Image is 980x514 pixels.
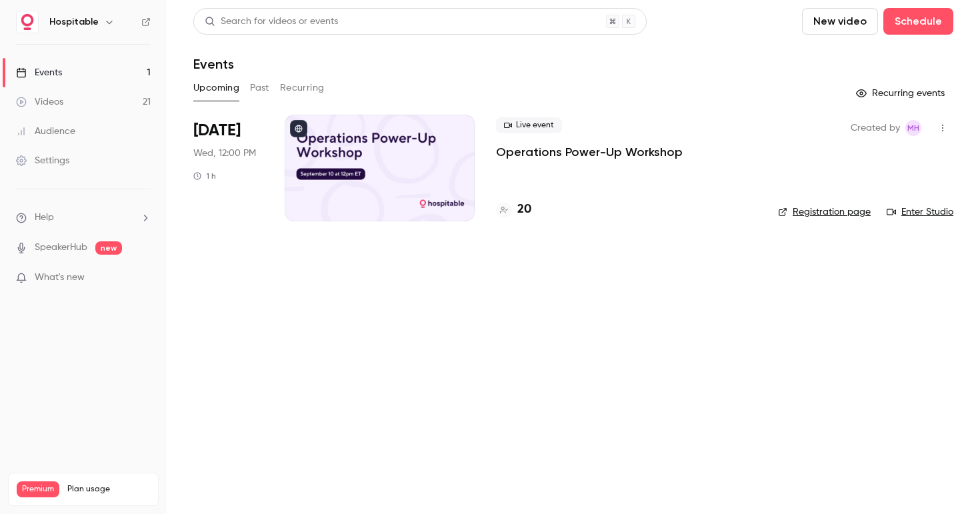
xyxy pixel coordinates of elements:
span: What's new [35,271,85,285]
a: 20 [496,201,531,219]
button: Recurring [280,77,325,99]
iframe: Noticeable Trigger [135,272,151,284]
span: MH [907,120,919,136]
a: Operations Power-Up Workshop [496,144,683,160]
button: Past [250,77,269,99]
span: Created by [851,120,900,136]
h4: 20 [517,201,531,219]
div: 1 h [193,171,216,181]
span: Live event [496,117,562,133]
div: Search for videos or events [205,15,338,29]
span: Premium [17,481,59,497]
span: Marketing Hospitable [905,120,921,136]
button: Schedule [883,8,953,35]
span: Help [35,211,54,225]
h1: Events [193,56,234,72]
li: help-dropdown-opener [16,211,151,225]
div: Settings [16,154,69,167]
button: Upcoming [193,77,239,99]
span: Wed, 12:00 PM [193,147,256,160]
span: new [95,241,122,255]
div: Videos [16,95,63,109]
span: Plan usage [67,484,150,495]
h6: Hospitable [49,15,99,29]
div: Events [16,66,62,79]
a: Registration page [778,205,871,219]
a: SpeakerHub [35,241,87,255]
span: [DATE] [193,120,241,141]
div: Audience [16,125,75,138]
div: Sep 10 Wed, 12:00 PM (America/Toronto) [193,115,263,221]
a: Enter Studio [887,205,953,219]
button: New video [802,8,878,35]
button: Recurring events [850,83,953,104]
img: Hospitable [17,11,38,33]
